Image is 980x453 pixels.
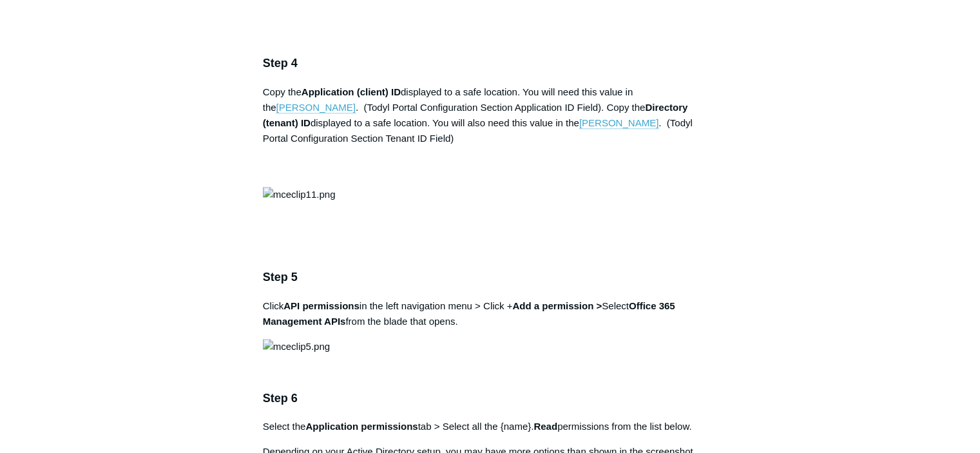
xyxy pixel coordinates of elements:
[263,389,718,408] h3: Step 6
[263,300,675,327] strong: Office 365 Management APIs
[533,421,557,432] strong: Read
[305,421,418,432] strong: Application permissions
[579,117,658,129] a: [PERSON_NAME]
[263,419,718,434] p: Select the tab > Select all the {name}. permissions from the list below.
[263,54,718,73] h3: Step 4
[263,339,330,354] img: mceclip5.png
[263,268,718,287] h3: Step 5
[263,84,718,177] p: Copy the displayed to a safe location. You will need this value in the . (Todyl Portal Configurat...
[283,300,360,311] strong: API permissions
[263,298,718,329] p: Click in the left navigation menu > Click + Select from the blade that opens.
[263,102,688,128] strong: Directory (tenant) ID
[512,300,602,311] strong: Add a permission >
[302,86,401,97] strong: Application (client) ID
[263,187,336,202] img: mceclip11.png
[276,102,356,113] a: [PERSON_NAME]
